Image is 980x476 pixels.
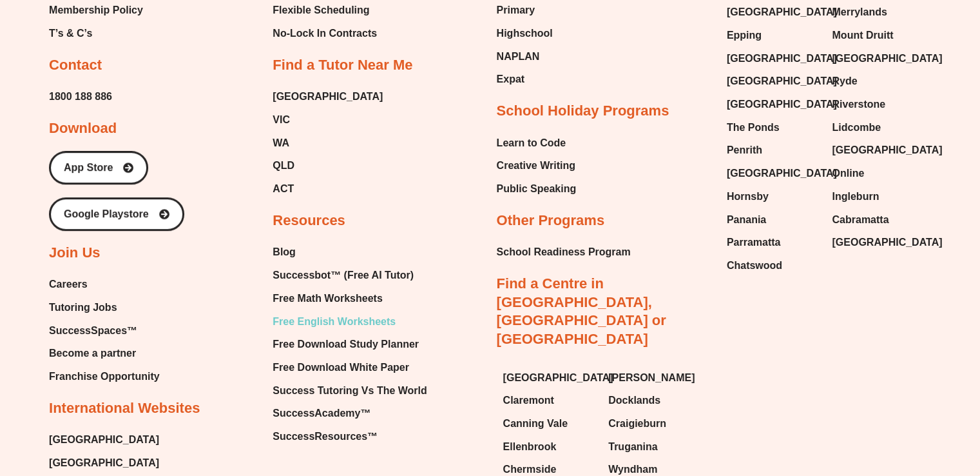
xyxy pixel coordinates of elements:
[273,110,383,130] a: VIC
[727,141,762,160] span: Penrith
[727,95,837,114] span: [GEOGRAPHIC_DATA]
[727,233,820,252] a: Parramatta
[503,368,613,388] span: [GEOGRAPHIC_DATA]
[49,298,117,317] span: Tutoring Jobs
[273,1,369,20] span: Flexible Scheduling
[727,3,837,22] span: [GEOGRAPHIC_DATA]
[727,49,820,68] a: [GEOGRAPHIC_DATA]
[273,56,412,75] h2: Find a Tutor Near Me
[727,210,766,230] span: Panania
[497,70,525,89] span: Expat
[727,256,820,275] a: Chatswood
[49,24,143,43] a: T’s & C’s
[497,134,566,153] span: Learn to Code
[49,244,100,263] h2: Join Us
[608,368,695,388] span: [PERSON_NAME]
[273,134,289,153] span: WA
[273,266,414,285] span: Successbot™ (Free AI Tutor)
[503,368,596,388] a: [GEOGRAPHIC_DATA]
[273,243,296,262] span: Blog
[832,95,925,114] a: Riverstone
[832,210,925,230] a: Cabramatta
[497,134,577,153] a: Learn to Code
[832,3,887,22] span: Merrylands
[273,312,396,332] span: Free English Worksheets
[503,437,557,457] span: Ellenbrook
[273,404,427,423] a: SuccessAcademy™
[727,187,769,206] span: Hornsby
[832,72,925,91] a: Ryde
[49,1,143,20] a: Membership Policy
[727,233,781,252] span: Parramatta
[273,156,383,175] a: QLD
[273,427,378,446] span: SuccessResources™
[727,141,820,160] a: Penrith
[727,164,820,183] a: [GEOGRAPHIC_DATA]
[497,1,559,20] a: Primary
[273,243,427,262] a: Blog
[49,399,200,418] h2: International Websites
[497,243,631,262] a: School Readiness Program
[49,275,88,294] span: Careers
[832,49,942,68] span: [GEOGRAPHIC_DATA]
[832,210,889,230] span: Cabramatta
[273,156,294,175] span: QLD
[608,414,701,433] a: Craigieburn
[273,312,427,332] a: Free English Worksheets
[727,256,782,275] span: Chatswood
[49,24,92,43] span: T’s & C’s
[497,156,577,175] a: Creative Writing
[497,47,540,66] span: NAPLAN
[832,164,925,183] a: Online
[832,3,925,22] a: Merrylands
[49,87,112,106] a: 1800 188 886
[273,289,427,308] a: Free Math Worksheets
[832,141,925,160] a: [GEOGRAPHIC_DATA]
[49,344,160,363] a: Become a partner
[727,118,820,137] a: The Ponds
[273,289,382,308] span: Free Math Worksheets
[497,24,559,43] a: Highschool
[49,367,160,386] a: Franchise Opportunity
[273,24,377,43] span: No-Lock In Contracts
[497,179,577,199] a: Public Speaking
[727,26,762,45] span: Epping
[49,321,137,341] span: SuccessSpaces™
[49,453,159,473] a: [GEOGRAPHIC_DATA]
[832,187,925,206] a: Ingleburn
[273,427,427,446] a: SuccessResources™
[49,344,136,363] span: Become a partner
[273,358,427,377] a: Free Download White Paper
[497,102,669,121] h2: School Holiday Programs
[503,414,596,433] a: Canning Vale
[49,197,184,231] a: Google Playstore
[608,414,666,433] span: Craigieburn
[832,49,925,68] a: [GEOGRAPHIC_DATA]
[608,391,701,410] a: Docklands
[497,1,535,20] span: Primary
[727,26,820,45] a: Epping
[608,391,660,410] span: Docklands
[497,156,575,175] span: Creative Writing
[765,331,980,476] div: Chat Widget
[727,49,837,68] span: [GEOGRAPHIC_DATA]
[503,437,596,457] a: Ellenbrook
[273,24,382,43] a: No-Lock In Contracts
[273,134,383,153] a: WA
[64,163,113,173] span: App Store
[832,118,881,137] span: Lidcombe
[273,358,409,377] span: Free Download White Paper
[727,3,820,22] a: [GEOGRAPHIC_DATA]
[49,430,159,450] a: [GEOGRAPHIC_DATA]
[497,24,553,43] span: Highschool
[273,87,383,106] a: [GEOGRAPHIC_DATA]
[727,187,820,206] a: Hornsby
[503,391,596,410] a: Claremont
[727,164,837,183] span: [GEOGRAPHIC_DATA]
[273,110,290,130] span: VIC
